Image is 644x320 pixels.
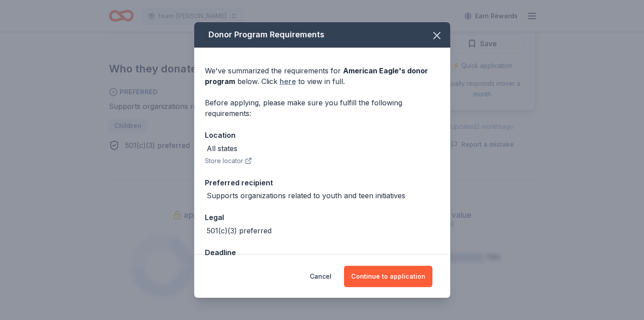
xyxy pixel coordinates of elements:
button: Cancel [310,266,332,287]
a: here [280,76,296,87]
div: Preferred recipient [205,177,440,188]
div: Supports organizations related to youth and teen initiatives [207,190,405,201]
div: We've summarized the requirements for below. Click to view in full. [205,65,440,87]
button: Store locator [205,156,252,166]
div: Deadline [205,247,440,258]
div: Location [205,129,440,141]
div: Donor Program Requirements [194,22,450,48]
div: Legal [205,212,440,223]
div: 501(c)(3) preferred [207,225,272,236]
div: Before applying, please make sure you fulfill the following requirements: [205,97,440,119]
button: Continue to application [344,266,432,287]
div: All states [207,143,237,154]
